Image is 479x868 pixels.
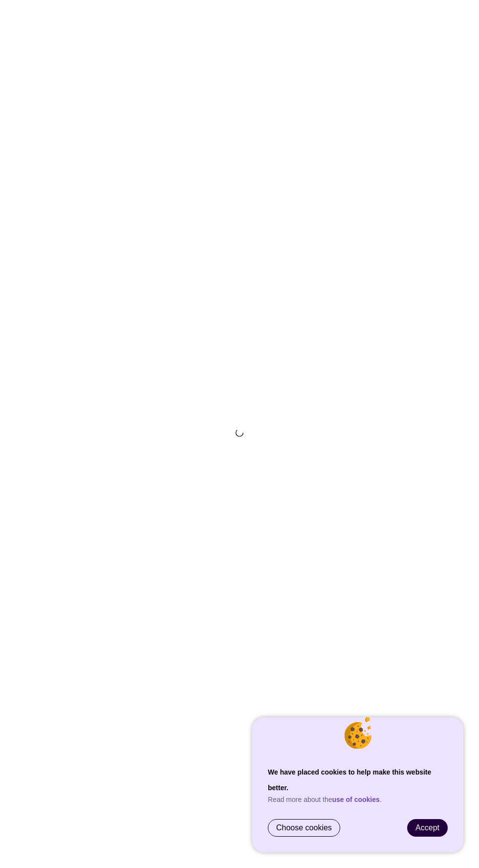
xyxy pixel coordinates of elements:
[268,768,431,792] strong: We have placed cookies to help make this website better.
[332,796,380,803] a: use of cookies
[276,823,332,832] span: Choose cookies
[408,820,447,836] a: Accept
[268,820,340,836] a: Choose cookies
[415,823,439,832] span: Accept
[268,796,448,803] p: Read more about the .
